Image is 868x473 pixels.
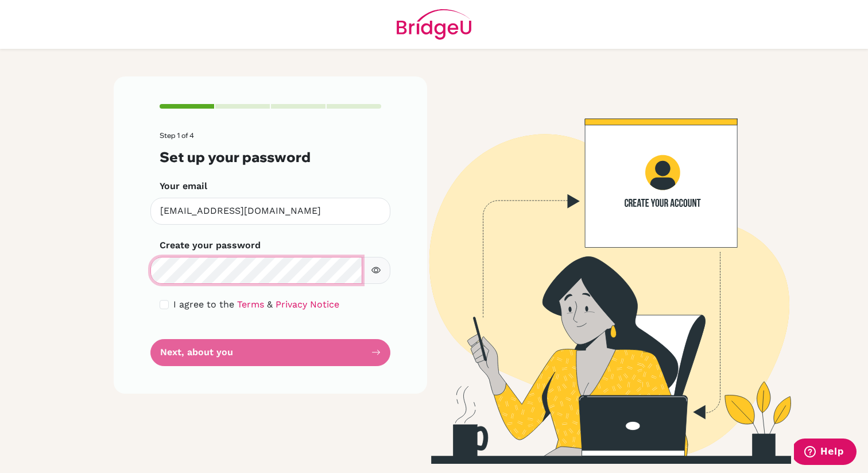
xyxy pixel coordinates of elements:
h3: Set up your password [160,149,381,166]
span: & [267,299,273,310]
a: Privacy Notice [276,299,339,310]
a: Terms [237,299,264,310]
input: Insert your email* [150,198,390,225]
span: Step 1 of 4 [160,131,194,140]
span: I agree to the [173,299,234,310]
label: Create your password [160,239,261,252]
iframe: Opens a widget where you can find more information [794,439,857,467]
label: Your email [160,179,207,193]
